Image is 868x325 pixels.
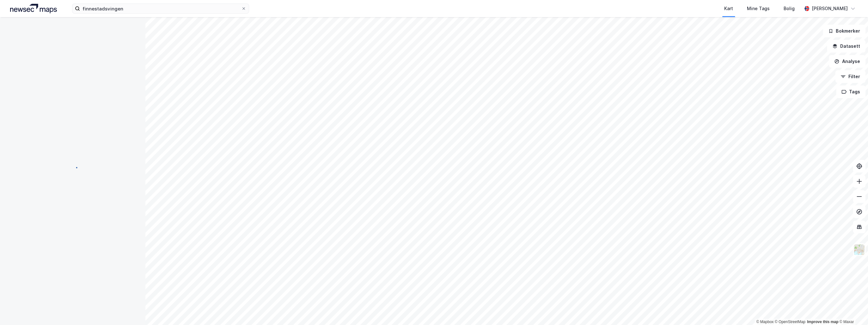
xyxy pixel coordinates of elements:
button: Tags [836,85,865,98]
img: spinner.a6d8c91a73a9ac5275cf975e30b51cfb.svg [68,162,78,172]
div: Mine Tags [747,5,770,12]
div: Kart [724,5,733,12]
button: Bokmerker [823,25,865,37]
button: Analyse [829,55,865,68]
div: Kontrollprogram for chat [836,295,868,325]
a: OpenStreetMap [775,320,805,324]
img: Z [853,244,865,256]
button: Filter [835,70,865,83]
img: logo.a4113a55bc3d86da70a041830d287a7e.svg [10,4,57,13]
a: Mapbox [756,320,773,324]
iframe: Chat Widget [836,295,868,325]
div: Bolig [784,5,795,12]
div: [PERSON_NAME] [812,5,848,12]
button: Datasett [827,40,865,53]
input: Søk på adresse, matrikkel, gårdeiere, leietakere eller personer [80,4,241,13]
a: Improve this map [807,320,838,324]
